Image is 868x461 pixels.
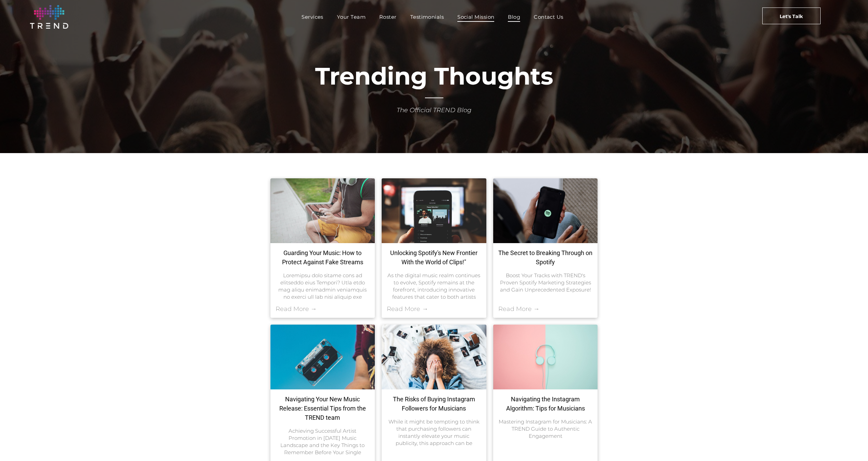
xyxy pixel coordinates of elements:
a: Read More → [498,305,540,313]
div: Boost Your Tracks with TREND's Proven Spotify Marketing Strategies and Gain Unprecedented Exposure! [498,272,593,293]
a: Social Mission [451,12,501,22]
a: Unlocking Spotify's New Frontier With the World of Clips!" [387,248,481,267]
img: logo [30,5,68,29]
a: Testimonials [403,12,451,22]
span: Social Mission [457,12,494,22]
div: Achieving Successful Artist Promotion in [DATE] Music Landscape and the Key Things to Remember Be... [276,427,370,456]
a: Navigating Your New Music Release: Essential Tips from the TREND team [276,395,370,422]
div: The Official TREND Blog [334,106,535,115]
a: The Secret to Breaking Through on Spotify [498,248,593,267]
a: Roster [372,12,403,22]
a: TREND's team tells you why you should not be tempted to buy fake followers [382,325,486,389]
a: Services [295,12,330,22]
div: Loremipsu dolo sitame cons ad elitseddo eius Tempori? Utla etdo mag aliqu enimadmin veniamquis no... [276,272,370,300]
a: Guarding Your Music: How to Protect Against Fake Streams [276,248,370,267]
a: Contact Us [527,12,570,22]
div: As the digital music realm continues to evolve, Spotify remains at the forefront, introducing inn... [387,272,481,300]
a: Read More → [387,305,428,313]
a: The Risks of Buying Instagram Followers for Musicians [387,395,481,413]
a: Blog [501,12,527,22]
a: Navigating the Instagram Algorithm: Tips for Musicians [498,395,593,413]
div: Mastering Instagram for Musicians: A TREND Guide to Authentic Engagement [498,418,593,440]
div: While it might be tempting to think that purchasing followers can instantly elevate your music pu... [387,418,481,446]
a: Read More → [276,305,317,313]
a: Your Team [330,12,372,22]
span: Let's Talk [780,8,803,25]
iframe: Chat Widget [834,428,868,461]
a: Let's Talk [762,8,821,24]
font: Trending Thoughts [315,61,553,91]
